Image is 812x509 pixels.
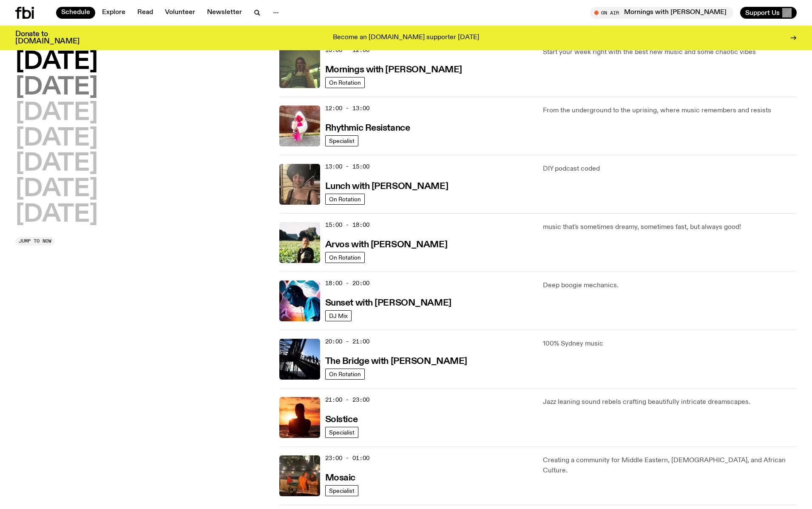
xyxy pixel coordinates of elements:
[329,196,361,202] span: On Rotation
[329,254,361,260] span: On Rotation
[325,252,365,263] a: On Rotation
[325,396,369,404] span: 21:00 - 23:00
[325,194,365,205] a: On Rotation
[19,239,51,243] span: Jump to now
[329,429,355,435] span: Specialist
[543,339,797,349] p: 100% Sydney music
[325,124,410,133] h3: Rhythmic Resistance
[202,7,247,19] a: Newsletter
[279,222,320,263] img: Bri is smiling and wearing a black t-shirt. She is standing in front of a lush, green field. Ther...
[325,221,369,229] span: 15:00 - 18:00
[325,414,358,424] a: Solstice
[15,31,79,45] h3: Donate to [DOMAIN_NAME]
[325,337,369,346] span: 20:00 - 21:00
[15,50,98,74] button: [DATE]
[132,7,158,19] a: Read
[329,137,355,144] span: Specialist
[325,369,365,380] a: On Rotation
[279,280,320,321] img: Simon Caldwell stands side on, looking downwards. He has headphones on. Behind him is a brightly ...
[543,397,797,407] p: Jazz leaning sound rebels crafting beautifully intricate dreamscapes.
[325,104,369,112] span: 12:00 - 13:00
[279,47,320,88] img: Jim Kretschmer in a really cute outfit with cute braids, standing on a train holding up a peace s...
[15,76,98,100] button: [DATE]
[325,427,358,438] a: Specialist
[325,355,467,366] a: The Bridge with [PERSON_NAME]
[15,203,98,227] button: [DATE]
[325,122,410,133] a: Rhythmic Resistance
[15,237,55,246] button: Jump to now
[325,474,355,483] h3: Mosaic
[325,163,369,171] span: 13:00 - 15:00
[543,280,797,291] p: Deep boogie mechanics.
[325,77,365,88] a: On Rotation
[543,164,797,174] p: DIY podcast coded
[325,299,451,308] h3: Sunset with [PERSON_NAME]
[543,106,797,116] p: From the underground to the uprising, where music remembers and resists
[15,127,98,151] button: [DATE]
[333,34,479,42] p: Become an [DOMAIN_NAME] supporter [DATE]
[279,106,320,146] img: Attu crouches on gravel in front of a brown wall. They are wearing a white fur coat with a hood, ...
[325,180,448,191] a: Lunch with [PERSON_NAME]
[325,279,369,287] span: 18:00 - 20:00
[543,222,797,232] p: music that's sometimes dreamy, sometimes fast, but always good!
[325,66,462,74] h3: Mornings with [PERSON_NAME]
[329,312,348,319] span: DJ Mix
[329,487,355,494] span: Specialist
[325,239,447,249] a: Arvos with [PERSON_NAME]
[15,177,98,201] button: [DATE]
[325,182,448,191] h3: Lunch with [PERSON_NAME]
[543,455,797,476] p: Creating a community for Middle Eastern, [DEMOGRAPHIC_DATA], and African Culture.
[325,135,358,146] a: Specialist
[590,7,733,19] button: On AirMornings with [PERSON_NAME]
[325,297,451,308] a: Sunset with [PERSON_NAME]
[543,47,797,57] p: Start your week right with the best new music and some chaotic vibes
[325,454,369,462] span: 23:00 - 01:00
[56,7,95,19] a: Schedule
[325,64,462,74] a: Mornings with [PERSON_NAME]
[745,9,780,17] span: Support Us
[329,371,361,377] span: On Rotation
[325,310,352,321] a: DJ Mix
[279,455,320,496] img: Tommy and Jono Playing at a fundraiser for Palestine
[325,357,467,366] h3: The Bridge with [PERSON_NAME]
[279,339,320,380] img: People climb Sydney's Harbour Bridge
[740,7,797,19] button: Support Us
[329,79,361,86] span: On Rotation
[325,472,355,483] a: Mosaic
[160,7,200,19] a: Volunteer
[325,415,358,424] h3: Solstice
[325,240,447,249] h3: Arvos with [PERSON_NAME]
[15,101,98,125] button: [DATE]
[15,152,98,176] button: [DATE]
[325,485,358,496] a: Specialist
[279,397,320,438] img: A girl standing in the ocean as waist level, staring into the rise of the sun.
[97,7,131,19] a: Explore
